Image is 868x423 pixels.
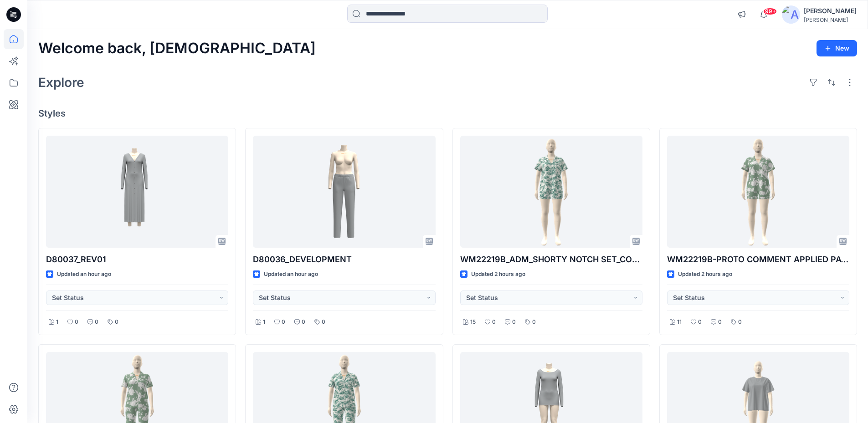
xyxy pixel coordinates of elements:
a: D80037_REV01 [46,136,228,248]
p: 0 [115,317,118,327]
a: WM22219B_ADM_SHORTY NOTCH SET_COLORWAY [460,136,642,248]
button: New [817,40,857,56]
p: 0 [738,317,742,327]
h2: Welcome back, [DEMOGRAPHIC_DATA] [38,40,316,57]
p: 0 [322,317,325,327]
p: 0 [282,317,285,327]
p: 1 [56,317,58,327]
p: 0 [95,317,98,327]
p: Updated 2 hours ago [471,270,525,279]
p: Updated an hour ago [57,270,111,279]
p: 0 [302,317,305,327]
p: 11 [677,317,682,327]
a: D80036_DEVELOPMENT [253,136,435,248]
div: [PERSON_NAME] [804,5,857,16]
p: WM22219B_ADM_SHORTY NOTCH SET_COLORWAY [460,253,642,266]
p: 0 [75,317,78,327]
h2: Explore [38,75,84,90]
a: WM22219B-PROTO COMMENT APPLIED PATTERN_COLORWAY_REV12 [667,136,849,248]
p: 0 [532,317,536,327]
span: 99+ [763,8,777,15]
p: D80036_DEVELOPMENT [253,253,435,266]
p: Updated 2 hours ago [678,270,732,279]
p: 0 [698,317,702,327]
p: 15 [470,317,476,327]
p: Updated an hour ago [264,270,318,279]
p: 1 [263,317,265,327]
img: avatar [782,5,800,24]
div: [PERSON_NAME] [804,16,857,23]
p: D80037_REV01 [46,253,228,266]
p: WM22219B-PROTO COMMENT APPLIED PATTERN_COLORWAY_REV12 [667,253,849,266]
p: 0 [718,317,722,327]
p: 0 [512,317,516,327]
p: 0 [492,317,496,327]
h4: Styles [38,108,857,119]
